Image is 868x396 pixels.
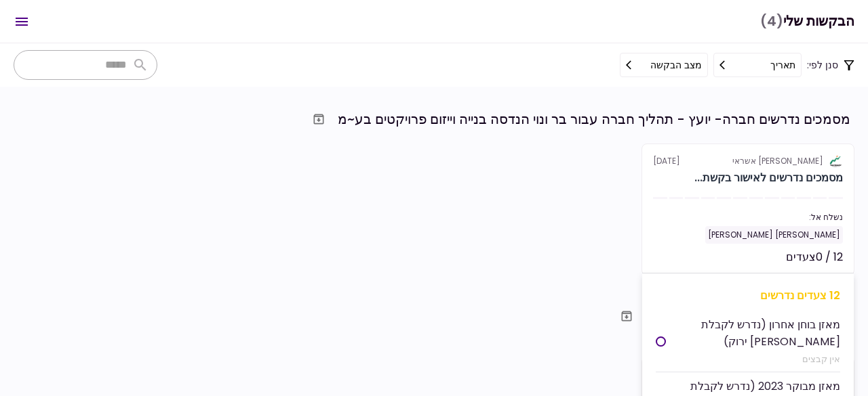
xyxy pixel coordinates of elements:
[614,304,639,328] button: העבר לארכיון
[760,7,854,35] h1: הבקשות שלי
[653,155,843,167] div: [DATE]
[829,155,843,167] img: Partner logo
[760,7,783,35] span: (4)
[620,53,854,77] div: סנן לפי:
[307,107,331,131] button: העבר לארכיון
[666,353,840,366] div: אין קבצים
[770,58,795,72] div: תאריך
[732,155,823,167] div: [PERSON_NAME] אשראי
[666,316,840,350] div: מאזן בוחן אחרון (נדרש לקבלת [PERSON_NAME] ירוק)
[620,53,708,77] button: מצב הבקשה
[338,109,850,129] div: מסמכים נדרשים חברה- יועץ - תהליך חברה עבור בר ונוי הנדסה בנייה וייזום פרויקטים בע~מ
[653,211,843,223] div: נשלח אל:
[5,5,38,38] button: Open menu
[656,287,840,304] div: 12 צעדים נדרשים
[653,249,703,265] div: לא הותחל
[713,53,802,77] button: תאריך
[705,226,843,244] div: [PERSON_NAME] [PERSON_NAME]
[694,170,843,186] div: מסמכים נדרשים לאישור בקשת חברה- יועץ
[786,249,843,265] div: 12 / 0 צעדים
